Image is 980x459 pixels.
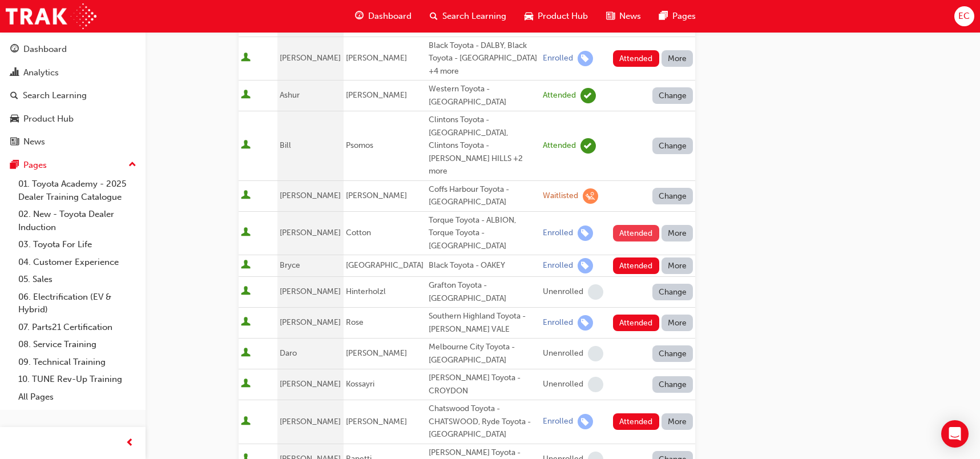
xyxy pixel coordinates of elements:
[543,191,578,202] div: Waitlisted
[10,160,19,171] span: pages-icon
[280,287,341,296] span: [PERSON_NAME]
[5,108,141,130] a: Product Hub
[543,317,573,328] div: Enrolled
[14,288,141,319] a: 06. Electrification (EV & Hybrid)
[14,206,141,236] a: 02. New - Toyota Dealer Induction
[543,53,573,64] div: Enrolled
[543,228,573,239] div: Enrolled
[280,140,291,150] span: Bill
[588,377,603,392] span: learningRecordVerb_NONE-icon
[6,3,96,29] a: Trak
[14,175,141,206] a: 01. Toyota Academy - 2025 Dealer Training Catalogue
[619,10,641,23] span: News
[580,138,596,154] span: learningRecordVerb_ATTEND-icon
[346,90,407,100] span: [PERSON_NAME]
[652,138,693,154] button: Change
[583,188,598,204] span: learningRecordVerb_WAITLIST-icon
[578,51,593,66] span: learningRecordVerb_ENROLL-icon
[241,260,251,271] span: User is active
[429,341,538,367] div: Melbourne City Toyota - [GEOGRAPHIC_DATA]
[429,39,538,78] div: Black Toyota - DALBY, Black Toyota - [GEOGRAPHIC_DATA] +4 more
[5,85,141,106] a: Search Learning
[5,39,141,60] a: Dashboard
[280,260,300,270] span: Bryce
[578,315,593,331] span: learningRecordVerb_ENROLL-icon
[543,348,583,359] div: Unenrolled
[241,140,251,151] span: User is active
[958,10,970,23] span: EC
[14,336,141,353] a: 08. Service Training
[23,112,74,126] div: Product Hub
[652,284,693,300] button: Change
[14,319,141,336] a: 07. Parts21 Certification
[543,90,576,101] div: Attended
[23,66,59,79] div: Analytics
[652,345,693,362] button: Change
[346,317,364,327] span: Rose
[23,135,45,148] div: News
[954,6,974,26] button: EC
[429,83,538,108] div: Western Toyota - [GEOGRAPHIC_DATA]
[578,258,593,273] span: learningRecordVerb_ENROLL-icon
[652,376,693,393] button: Change
[5,155,141,176] button: Pages
[543,287,583,297] div: Unenrolled
[543,416,573,427] div: Enrolled
[662,225,693,241] button: More
[346,348,407,358] span: [PERSON_NAME]
[346,260,424,270] span: [GEOGRAPHIC_DATA]
[241,53,251,64] span: User is active
[442,10,506,23] span: Search Learning
[346,228,371,237] span: Cotton
[429,114,538,178] div: Clintons Toyota - [GEOGRAPHIC_DATA], Clintons Toyota - [PERSON_NAME] HILLS +2 more
[941,420,969,448] div: Open Intercom Messenger
[543,140,576,151] div: Attended
[5,131,141,152] a: News
[280,90,300,100] span: Ashur
[543,260,573,271] div: Enrolled
[241,348,251,359] span: User is active
[662,413,693,430] button: More
[23,89,87,102] div: Search Learning
[672,10,696,23] span: Pages
[241,286,251,297] span: User is active
[346,191,407,200] span: [PERSON_NAME]
[346,287,386,296] span: Hinterholzl
[368,10,412,23] span: Dashboard
[280,417,341,426] span: [PERSON_NAME]
[613,50,659,67] button: Attended
[429,259,538,272] div: Black Toyota - OAKEY
[346,417,407,426] span: [PERSON_NAME]
[280,228,341,237] span: [PERSON_NAME]
[597,5,650,28] a: news-iconNews
[280,191,341,200] span: [PERSON_NAME]
[23,43,67,56] div: Dashboard
[346,379,374,389] span: Kossayri
[662,315,693,331] button: More
[525,9,533,23] span: car-icon
[14,271,141,288] a: 05. Sales
[652,87,693,104] button: Change
[241,317,251,328] span: User is active
[346,53,407,63] span: [PERSON_NAME]
[578,414,593,429] span: learningRecordVerb_ENROLL-icon
[538,10,588,23] span: Product Hub
[280,348,297,358] span: Daro
[662,50,693,67] button: More
[241,416,251,428] span: User is active
[429,214,538,253] div: Torque Toyota - ALBION, Torque Toyota - [GEOGRAPHIC_DATA]
[10,114,19,124] span: car-icon
[280,317,341,327] span: [PERSON_NAME]
[5,62,141,83] a: Analytics
[280,53,341,63] span: [PERSON_NAME]
[14,353,141,371] a: 09. Technical Training
[346,5,421,28] a: guage-iconDashboard
[650,5,705,28] a: pages-iconPages
[241,90,251,101] span: User is active
[126,436,134,450] span: prev-icon
[429,310,538,336] div: Southern Highland Toyota - [PERSON_NAME] VALE
[515,5,597,28] a: car-iconProduct Hub
[652,188,693,204] button: Change
[429,279,538,305] div: Grafton Toyota - [GEOGRAPHIC_DATA]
